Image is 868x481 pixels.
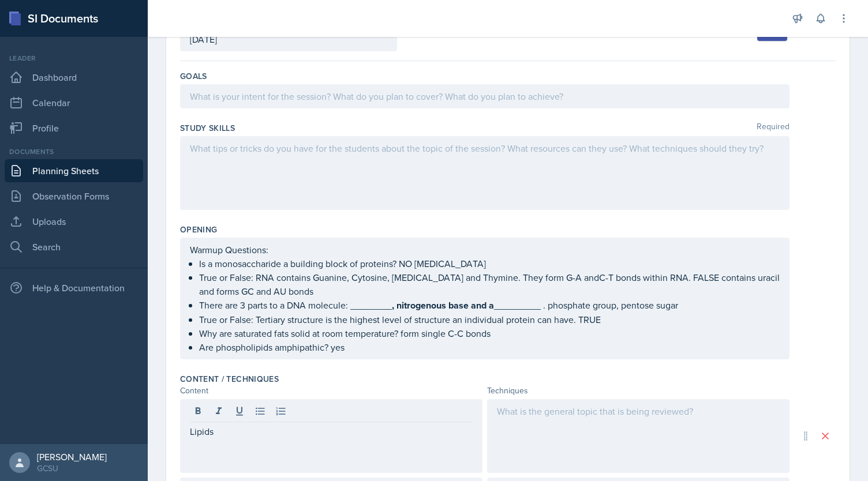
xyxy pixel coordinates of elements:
strong: , nitrogenous base and a [392,299,494,312]
a: Observation Forms [5,185,143,208]
div: Techniques [487,385,790,397]
p: Why are saturated fats solid at room temperature?​ form single C-C bonds [199,326,780,340]
label: Opening [180,224,217,235]
p: Is a monosaccharide a building block of proteins?​ NO [MEDICAL_DATA] [199,257,780,270]
label: Goals [180,70,207,82]
p: True or False: Tertiary structure is the highest level of structure an individual protein can hav... [199,313,780,326]
label: Study Skills [180,122,235,134]
p: Warmup Questions: [190,243,780,257]
span: Required [757,122,790,134]
div: Content [180,385,482,397]
a: Uploads [5,210,143,233]
div: [PERSON_NAME] [37,451,107,463]
p: True or False: RNA contains Guanine, Cytosine, [MEDICAL_DATA] and Thymine. They form G-A andC-T b... [199,270,780,298]
label: Content / Techniques [180,373,279,385]
p: Lipids [190,424,473,438]
a: Calendar [5,91,143,114]
p: There are 3 parts to a DNA molecule: ________ _________ .​ phosphate group, pentose sugar [199,298,780,313]
a: Search [5,235,143,258]
div: Documents [5,146,143,157]
p: Are phospholipids amphipathic?​ yes [199,340,780,354]
a: Dashboard [5,66,143,89]
div: Leader [5,53,143,63]
a: Planning Sheets [5,159,143,182]
a: Profile [5,117,143,140]
div: GCSU [37,463,107,474]
div: Help & Documentation [5,276,143,299]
